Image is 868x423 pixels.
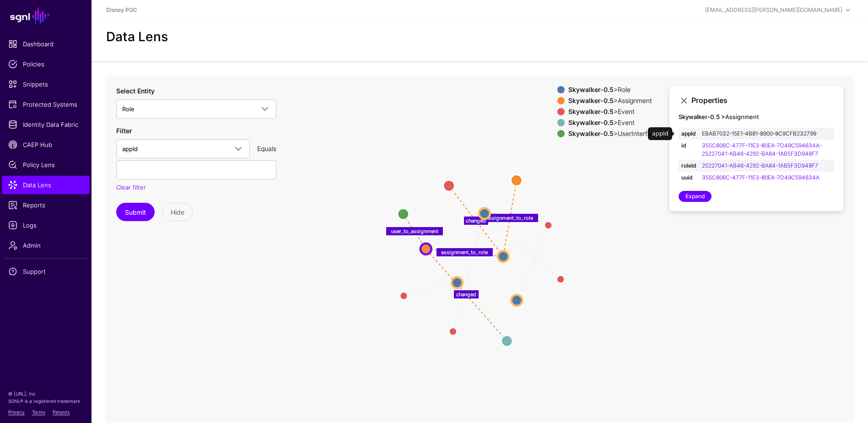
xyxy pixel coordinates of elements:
label: Select Entity [116,86,155,96]
text: changed [466,217,486,224]
h4: Assignment [679,114,834,121]
a: CAEP Hub [2,136,90,154]
a: Reports [2,196,90,214]
span: Logs [8,221,83,230]
strong: uuid [681,174,696,182]
p: SGNL® is a registered trademark [8,397,83,405]
a: Admin [2,236,90,255]
div: appId [648,127,672,140]
text: changed [456,291,476,298]
a: Protected Systems [2,95,90,114]
strong: roleId [681,162,696,170]
span: Data Lens [8,180,83,190]
strong: Skywalker-0.5 [568,119,614,126]
a: EBAB7032-15E1-4B81-8900-8C9CFB232799 [702,130,816,137]
a: Clear filter [116,184,146,191]
a: 25227041-AB46-4292-BA84-1AB5F3D948F7 [702,162,818,169]
a: Data Lens [2,176,90,194]
div: Equals [253,144,280,153]
text: user_to_assignment [391,228,438,234]
a: Identity Data Fabric [2,115,90,134]
span: Dashboard [8,39,83,49]
span: Support [8,267,83,276]
a: Patents [53,409,70,415]
span: Reports [8,201,83,210]
h2: Data Lens [106,29,168,45]
text: assignment_to_role [441,249,488,255]
span: appId [122,145,138,152]
text: assignment_to_role [486,215,533,221]
button: Submit [116,203,155,221]
a: 355C806C-477F-11E3-80EA-7D49C594634A [702,174,819,181]
div: > Role [566,86,660,93]
a: Logs [2,216,90,234]
strong: appId [681,130,696,138]
a: Dashboard [2,35,90,53]
a: Policy Lens [2,156,90,174]
a: Policies [2,55,90,73]
strong: Skywalker-0.5 [568,97,614,104]
span: Protected Systems [8,100,83,109]
span: Role [122,105,135,113]
strong: Skywalker-0.5 [568,108,614,115]
h3: Properties [691,96,834,105]
strong: Skywalker-0.5 [568,86,614,93]
div: [EMAIL_ADDRESS][PERSON_NAME][DOMAIN_NAME] [705,6,842,14]
span: Snippets [8,80,83,89]
span: Admin [8,241,83,250]
span: Policy Lens [8,160,83,169]
a: SGNL [5,5,86,26]
a: Disney POC [106,6,137,13]
div: > UserInterface [566,130,660,137]
span: CAEP Hub [8,140,83,149]
a: Snippets [2,75,90,93]
a: Terms [32,409,45,415]
a: Privacy [8,409,25,415]
span: Identity Data Fabric [8,120,83,129]
button: Hide [162,203,193,221]
a: Expand [679,191,712,202]
strong: Skywalker-0.5 > [679,113,725,120]
p: © [URL], Inc [8,390,83,397]
strong: Skywalker-0.5 [568,130,614,137]
div: > Event [566,119,660,126]
a: 355C806C-477F-11E3-80EA-7D49C594634A-25227041-AB46-4292-BA84-1AB5F3D948F7 [702,142,822,157]
span: Policies [8,60,83,69]
div: > Event [566,108,660,115]
strong: id [681,141,696,150]
div: > Assignment [566,97,660,104]
label: Filter [116,126,132,136]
